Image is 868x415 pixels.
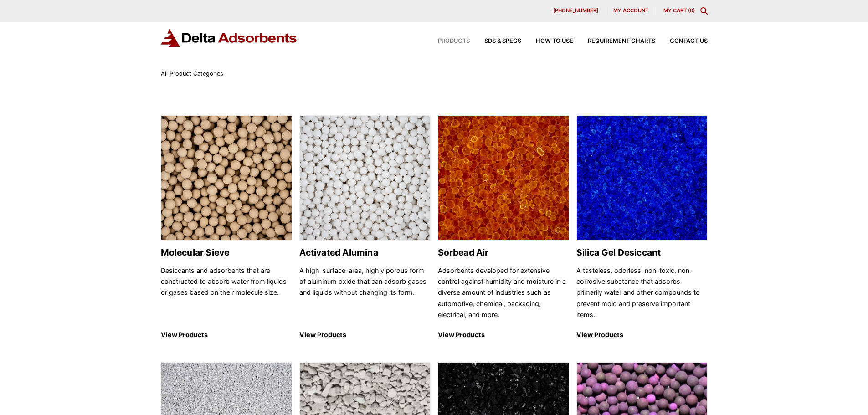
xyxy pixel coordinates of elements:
p: View Products [438,329,569,340]
a: SDS & SPECS [470,38,521,44]
h2: Molecular Sieve [161,247,292,258]
a: [PHONE_NUMBER] [546,7,606,15]
a: My account [606,7,656,15]
p: View Products [161,329,292,340]
h2: Activated Alumina [299,247,431,258]
p: View Products [576,329,708,340]
div: Toggle Modal Content [700,7,708,15]
span: All Product Categories [161,70,223,77]
img: Silica Gel Desiccant [577,116,707,241]
p: A high-surface-area, highly porous form of aluminum oxide that can adsorb gases and liquids witho... [299,265,431,321]
img: Molecular Sieve [161,116,292,241]
span: SDS & SPECS [484,38,521,44]
a: Activated Alumina Activated Alumina A high-surface-area, highly porous form of aluminum oxide tha... [299,115,431,341]
span: My account [613,8,648,13]
span: How to Use [536,38,573,44]
span: Contact Us [670,38,708,44]
img: Activated Alumina [300,116,430,241]
a: How to Use [521,38,573,44]
img: Sorbead Air [438,116,569,241]
a: Silica Gel Desiccant Silica Gel Desiccant A tasteless, odorless, non-toxic, non-corrosive substan... [576,115,708,341]
a: Molecular Sieve Molecular Sieve Desiccants and adsorbents that are constructed to absorb water fr... [161,115,292,341]
a: Requirement Charts [573,38,655,44]
span: Requirement Charts [588,38,655,44]
a: Products [423,38,470,44]
h2: Silica Gel Desiccant [576,247,708,258]
p: View Products [299,329,431,340]
span: Products [438,38,470,44]
a: Sorbead Air Sorbead Air Adsorbents developed for extensive control against humidity and moisture ... [438,115,569,341]
a: Contact Us [655,38,708,44]
p: Adsorbents developed for extensive control against humidity and moisture in a diverse amount of i... [438,265,569,321]
span: [PHONE_NUMBER] [553,8,598,13]
p: A tasteless, odorless, non-toxic, non-corrosive substance that adsorbs primarily water and other ... [576,265,708,321]
span: 0 [690,7,693,14]
a: My Cart (0) [663,7,695,14]
h2: Sorbead Air [438,247,569,258]
img: Delta Adsorbents [161,29,298,47]
p: Desiccants and adsorbents that are constructed to absorb water from liquids or gases based on the... [161,265,292,321]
